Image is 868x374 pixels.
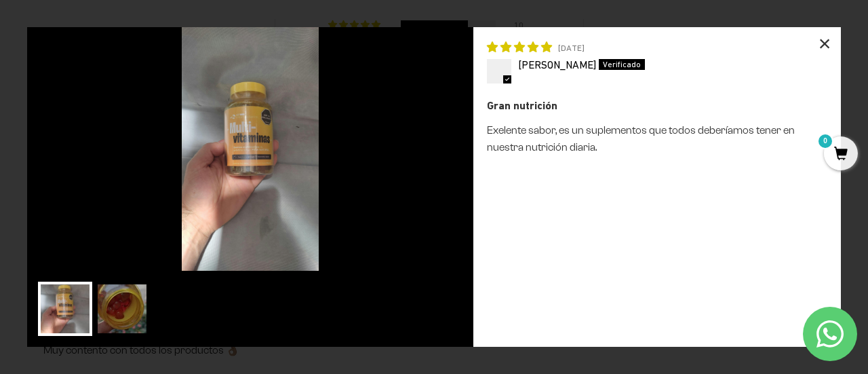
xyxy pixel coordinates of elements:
span: 5 star review [487,41,552,53]
img: User picture [38,282,92,336]
div: Gran nutrición [487,97,827,115]
img: User picture [95,282,149,336]
span: [PERSON_NAME] [518,58,596,71]
p: Exelente sabor, es un suplementos que todos deberíamos tener en nuestra nutrición diaria. [487,121,827,156]
mark: 0 [817,133,833,149]
div: × [808,27,841,60]
a: 0 [824,147,858,162]
span: [DATE] [558,43,585,53]
img: 1746809445__img_20250422_113825__original.jpg [27,27,473,271]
